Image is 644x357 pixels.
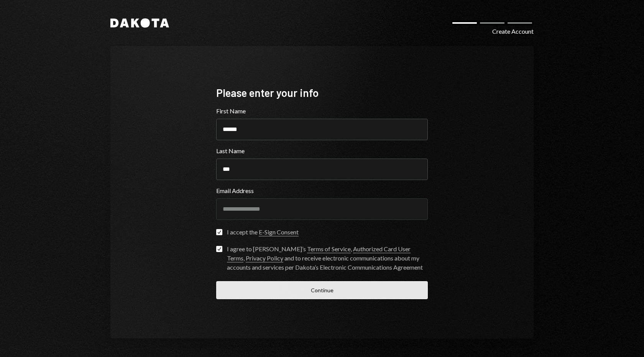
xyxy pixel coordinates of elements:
button: I accept the E-Sign Consent [216,229,222,235]
div: I accept the [227,228,299,237]
button: Continue [216,281,428,299]
div: Please enter your info [216,85,428,100]
a: Privacy Policy [246,254,283,262]
a: Authorized Card User Terms [227,245,411,262]
label: First Name [216,106,428,116]
a: Terms of Service [307,245,351,253]
div: Create Account [492,27,534,36]
label: Last Name [216,146,428,156]
div: I agree to [PERSON_NAME]’s , , and to receive electronic communications about my accounts and ser... [227,244,428,272]
a: E-Sign Consent [259,228,299,236]
label: Email Address [216,186,428,195]
button: I agree to [PERSON_NAME]’s Terms of Service, Authorized Card User Terms, Privacy Policy and to re... [216,246,222,252]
